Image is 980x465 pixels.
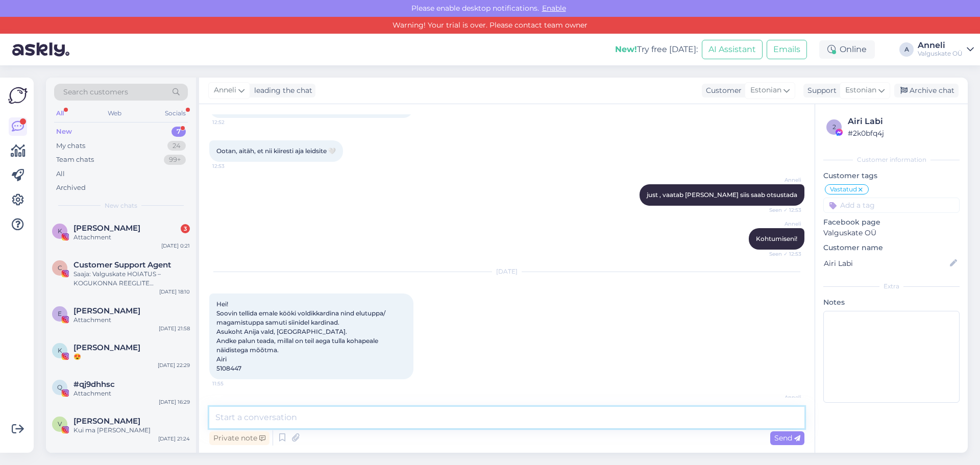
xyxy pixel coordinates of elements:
span: 12:53 [212,162,251,170]
span: New chats [105,201,137,210]
span: K [58,227,62,235]
span: Estonian [750,85,781,96]
span: Ootan, aitäh, et nii kiiresti aja leidsite 🤍 [216,147,336,155]
div: My chats [56,141,85,151]
div: # 2k0bfq4j [848,128,957,139]
div: leading the chat [250,85,312,96]
span: C [58,264,62,272]
span: Send [774,433,800,443]
span: 11:55 [212,380,251,387]
div: [DATE] 18:10 [159,288,190,296]
a: AnneliValguskate OÜ [918,41,974,58]
div: Support [803,85,837,96]
div: All [54,107,66,120]
div: 24 [167,141,186,151]
div: [DATE] 0:21 [161,242,190,250]
input: Add a tag [823,198,960,213]
div: [DATE] 21:24 [158,435,190,443]
span: 12:52 [212,118,251,126]
div: 7 [171,127,186,137]
div: [DATE] [209,267,804,276]
span: #qj9dhhsc [73,380,115,389]
p: Facebook page [823,217,960,228]
img: Askly Logo [8,86,28,105]
div: Airi Labi [848,115,957,128]
div: Attachment [73,389,190,398]
div: [DATE] 16:29 [159,398,190,406]
div: 😍 [73,352,190,361]
span: Customer Support Agent [73,260,171,270]
span: q [57,383,62,391]
span: V [58,420,62,428]
div: Customer information [823,155,960,164]
span: 2 [832,123,836,131]
div: [DATE] 22:29 [158,361,190,369]
span: Vastatud [830,186,857,192]
div: Online [819,40,875,59]
span: Estonian [845,85,876,96]
div: 3 [181,224,190,233]
div: Extra [823,282,960,291]
p: Customer name [823,242,960,253]
span: Anneli [763,220,801,228]
div: 99+ [164,155,186,165]
div: [DATE] 21:58 [159,325,190,332]
span: Eve Lengert [73,306,140,315]
span: E [58,310,62,317]
div: Customer [702,85,742,96]
span: Anneli [214,85,236,96]
button: Emails [767,40,807,59]
div: Archive chat [894,84,959,97]
span: Anneli [763,394,801,401]
span: Veronika Vallimäe [73,417,140,426]
span: Kohtumiseni! [756,235,797,242]
input: Add name [824,258,948,269]
span: Search customers [63,87,128,97]
div: Saaja: Valguskate HOIATUS – KOGUKONNA REEGLITE RIKKUMINE. Konto on märgistatud ebatavalise tegevu... [73,270,190,288]
span: Kristine Kriss [73,343,140,352]
div: Socials [163,107,188,120]
p: Notes [823,297,960,308]
span: K [58,347,62,354]
div: Valguskate OÜ [918,50,963,58]
div: A [899,42,914,57]
div: Attachment [73,233,190,242]
span: Enable [539,4,569,13]
div: New [56,127,72,137]
span: Anneli [763,176,801,184]
b: New! [615,44,637,54]
p: Customer tags [823,170,960,181]
button: AI Assistant [702,40,763,59]
div: Web [106,107,124,120]
div: Try free [DATE]: [615,43,698,56]
div: Private note [209,431,269,445]
span: Seen ✓ 12:53 [763,250,801,258]
span: Kerli Tintse [73,224,140,233]
div: All [56,169,65,179]
span: Hei! Soovin tellida emale kööki voldikkardina nind elutuppa/ magamistuppa samuti siinidel kardina... [216,300,387,372]
div: Attachment [73,315,190,325]
span: Seen ✓ 12:53 [763,206,801,214]
div: Anneli [918,41,963,50]
div: Team chats [56,155,94,165]
p: Valguskate OÜ [823,228,960,238]
div: Archived [56,183,86,193]
div: Kui ma [PERSON_NAME] [73,426,190,435]
span: just , vaatab [PERSON_NAME] siis saab otsustada [647,191,797,199]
